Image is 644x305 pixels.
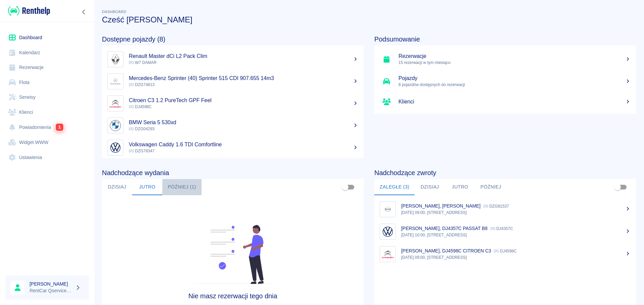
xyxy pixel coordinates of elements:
p: [DATE] 09:00, [STREET_ADDRESS] [401,254,631,260]
button: Zwiń nawigację [79,8,89,16]
a: ImageMercedes-Benz Sprinter (40) Sprinter 515 CDI 907.655 14m3 DZG74813 [102,70,364,92]
button: Później [475,179,506,195]
a: Rezerwacje [5,60,89,75]
a: ImageRenault Master dCi L2 Pack Clim W7 DAMAR [102,48,364,70]
a: Klienci [374,92,636,111]
a: Kalendarz [5,45,89,60]
a: Rezerwacje15 rezerwacji w tym miesiącu [374,48,636,70]
span: Pokaż przypisane tylko do mnie [339,181,352,194]
h5: Renault Master dCi L2 Pack Clim [129,53,358,60]
a: Image[PERSON_NAME], DJ4598C CITROEN C3 DJ4598C[DATE] 09:00, [STREET_ADDRESS] [374,243,636,265]
button: Później (1) [162,179,202,195]
p: [DATE] 09:00, [STREET_ADDRESS] [401,210,631,216]
h5: Volkswagen Caddy 1.6 TDI Comfortline [129,141,358,148]
img: Image [109,119,122,132]
p: RentCar Qservice Damar Parts [30,287,72,294]
button: Zaległe (3) [374,179,415,195]
a: Pojazdy8 pojazdów dostępnych do rezerwacji [374,70,636,92]
a: ImageCitroen C3 1.2 PureTech GPF Feel DJ4598C [102,92,364,115]
a: Ustawienia [5,150,89,165]
p: [DATE] 10:00, [STREET_ADDRESS] [401,232,631,238]
h4: Nadchodzące zwroty [374,169,636,177]
img: Image [109,75,122,88]
a: Serwisy [5,90,89,105]
span: DZG04293 [129,127,155,131]
p: DJ4357C [490,226,513,231]
h4: Podsumowanie [374,35,636,43]
a: Renthelp logo [5,5,50,16]
a: Image[PERSON_NAME], [PERSON_NAME] DZG81537[DATE] 09:00, [STREET_ADDRESS] [374,198,636,220]
h4: Dostępne pojazdy (8) [102,35,364,43]
img: Image [109,53,122,66]
h5: Rezerwacje [398,53,631,60]
h5: Pojazdy [398,75,631,82]
a: Klienci [5,105,89,120]
h5: Citroen C3 1.2 PureTech GPF Feel [129,97,358,104]
button: Dzisiaj [102,179,132,195]
p: [PERSON_NAME], [PERSON_NAME] [401,203,481,209]
p: [PERSON_NAME], DJ4598C CITROEN C3 [401,248,491,253]
a: Widget WWW [5,135,89,150]
span: DZG74813 [129,82,155,87]
h4: Nie masz rezerwacji tego dnia [135,292,331,300]
h4: Nadchodzące wydania [102,169,364,177]
p: DZG81537 [483,204,509,209]
h6: [PERSON_NAME] [30,281,72,287]
img: Image [381,203,394,216]
img: Image [381,225,394,238]
button: Jutro [445,179,475,195]
h5: Klienci [398,98,631,105]
img: Renthelp logo [8,5,50,16]
a: Flota [5,75,89,90]
a: ImageBMW Seria 5 530xd DZG04293 [102,115,364,137]
h3: Cześć [PERSON_NAME] [102,15,636,24]
a: Image[PERSON_NAME], DJ4357C PASSAT B8 DJ4357C[DATE] 10:00, [STREET_ADDRESS] [374,220,636,243]
p: 15 rezerwacji w tym miesiącu [398,60,631,66]
p: DJ4598C [494,249,517,253]
img: Fleet [190,225,276,284]
img: Image [109,97,122,110]
a: ImageVolkswagen Caddy 1.6 TDI Comfortline DZG78347 [102,137,364,159]
a: Dashboard [5,30,89,45]
img: Image [381,248,394,260]
span: 1 [56,124,63,131]
a: Powiadomienia1 [5,120,89,135]
button: Dzisiaj [415,179,445,195]
h5: BMW Seria 5 530xd [129,119,358,126]
span: DZG78347 [129,149,155,153]
button: Jutro [132,179,162,195]
span: Pokaż przypisane tylko do mnie [611,181,624,194]
span: Dashboard [102,10,126,14]
h5: Mercedes-Benz Sprinter (40) Sprinter 515 CDI 907.655 14m3 [129,75,358,82]
span: DJ4598C [129,104,152,109]
p: [PERSON_NAME], DJ4357C PASSAT B8 [401,226,488,231]
span: W7 DAMAR [129,60,157,65]
img: Image [109,141,122,154]
p: 8 pojazdów dostępnych do rezerwacji [398,82,631,88]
